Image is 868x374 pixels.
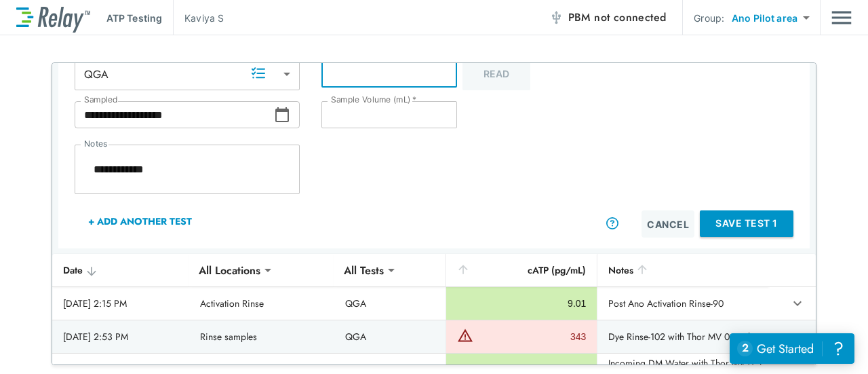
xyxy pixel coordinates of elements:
td: QGA [334,287,446,320]
span: not connected [594,10,666,25]
p: Group: [694,11,724,25]
img: Drawer Icon [831,5,852,31]
th: Date [52,254,189,287]
span: PBM [568,8,667,27]
td: Post Ano Activation Rinse-90 [597,287,768,320]
div: 343 [477,330,586,343]
button: + Add Another Test [75,205,205,238]
img: LuminUltra Relay [16,3,90,33]
iframe: Resource center [730,333,854,364]
p: ATP Testing [106,11,162,25]
td: QGA [334,320,446,353]
button: Main menu [831,5,852,31]
label: Notes [84,139,107,149]
button: Save Test 1 [700,210,793,237]
div: [DATE] 2:53 PM [63,330,178,343]
p: Kaviya S [184,11,224,25]
input: Choose date, selected date is Aug 20, 2025 [75,101,274,128]
label: Sample Volume (mL) [331,95,416,105]
td: Activation Rinse [189,287,334,320]
div: cATP (pg/mL) [456,262,586,278]
label: Sampled [84,95,118,105]
img: Warning [457,327,473,343]
div: All Locations [189,257,270,284]
div: All Tests [334,257,393,284]
button: expand row [786,325,809,348]
img: Offline Icon [549,11,563,24]
button: Cancel [642,210,694,238]
div: [DATE] 2:15 PM [63,297,178,310]
div: Notes [608,262,757,278]
button: PBM not connected [544,4,672,31]
button: expand row [786,292,809,315]
div: 9.01 [457,297,586,310]
div: QGA [75,60,300,88]
td: Dye Rinse-102 with Thor MV 0.5 ml [597,320,768,353]
td: Rinse samples [189,320,334,353]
